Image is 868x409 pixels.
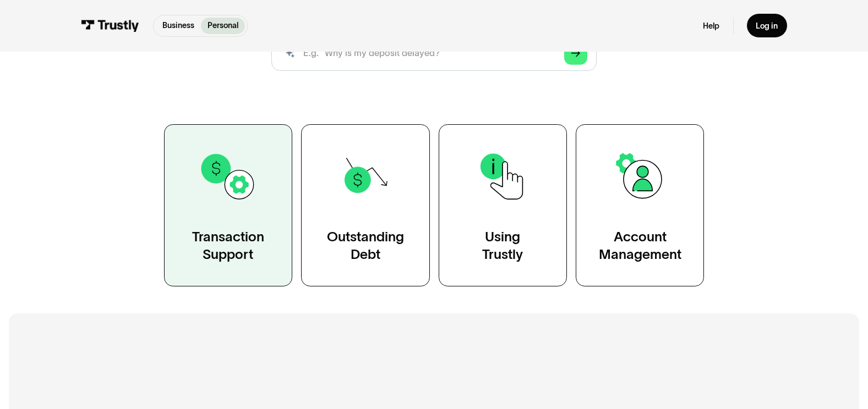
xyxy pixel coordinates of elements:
div: Using Trustly [482,228,523,264]
a: Business [156,18,201,34]
a: AccountManagement [576,124,704,286]
a: UsingTrustly [439,124,567,286]
a: Log in [747,14,787,37]
img: Trustly Logo [81,20,139,32]
div: Account Management [599,228,681,264]
a: TransactionSupport [164,124,292,286]
form: Search [271,35,596,71]
div: Log in [756,21,778,31]
div: Outstanding Debt [327,228,404,264]
a: OutstandingDebt [301,124,429,286]
a: Personal [201,18,245,34]
p: Business [162,20,194,31]
p: Personal [208,20,238,31]
div: Transaction Support [192,228,264,264]
input: search [271,35,596,71]
a: Help [703,21,719,31]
